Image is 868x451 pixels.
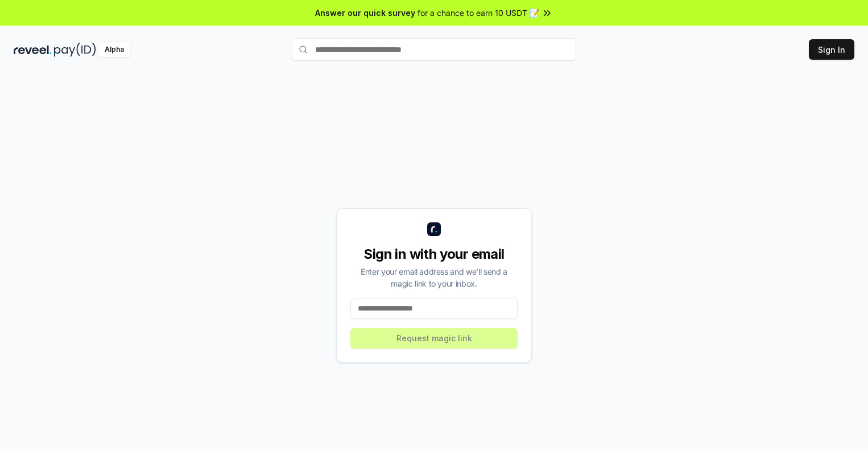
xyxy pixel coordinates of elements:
[98,43,130,57] div: Alpha
[418,7,539,19] span: for a chance to earn 10 USDT 📝
[427,222,441,236] img: logo_small
[315,7,415,19] span: Answer our quick survey
[350,245,518,263] div: Sign in with your email
[809,39,854,60] button: Sign In
[14,43,52,57] img: reveel_dark
[54,43,96,57] img: pay_id
[350,266,518,289] div: Enter your email address and we’ll send a magic link to your inbox.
